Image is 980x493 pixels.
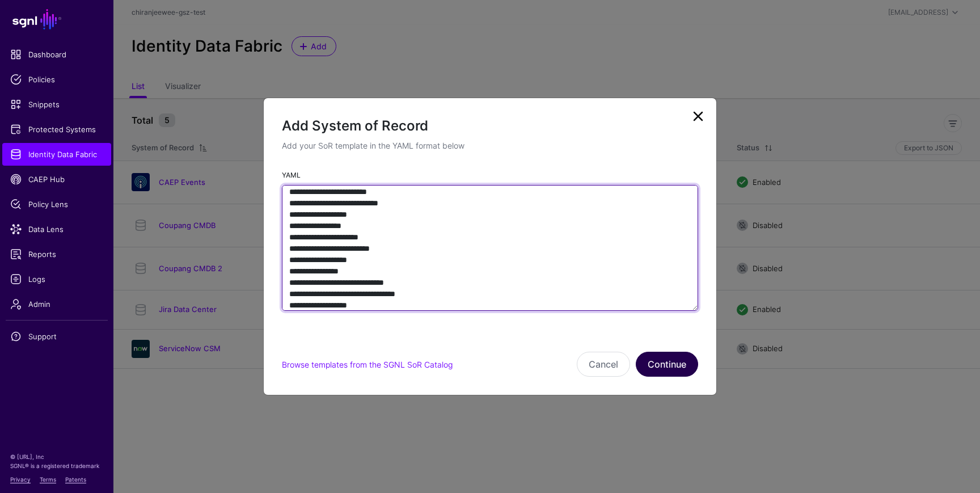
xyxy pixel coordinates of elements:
a: Browse templates from the SGNL SoR Catalog [282,360,453,369]
button: Continue [636,352,698,377]
label: YAML [282,170,301,180]
button: Cancel [577,352,630,377]
h2: Add System of Record [282,116,698,136]
p: Add your SoR template in the YAML format below [282,140,698,151]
